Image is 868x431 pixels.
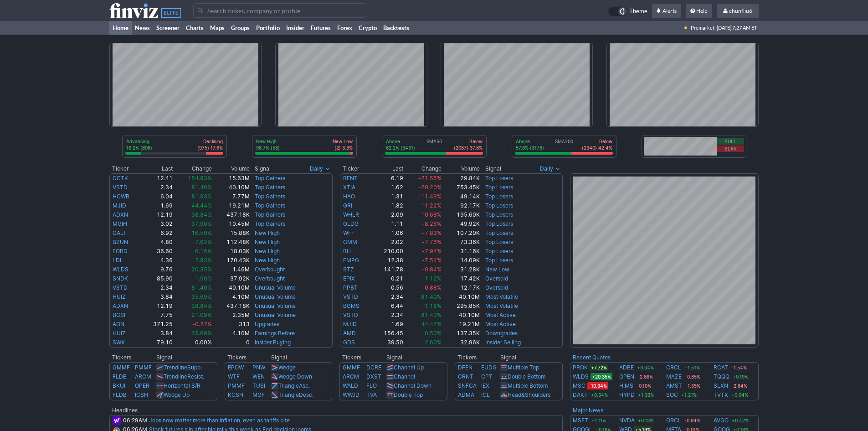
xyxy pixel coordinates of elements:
[212,164,250,173] th: Volume
[126,145,152,151] p: 16.2% (898)
[485,284,508,291] a: Oversold
[113,248,128,254] a: FORD
[394,391,423,398] a: Double Top
[573,354,611,361] a: Recent Quotes
[141,265,173,274] td: 9.76
[366,382,377,389] a: FLO
[422,239,442,245] span: -7.76%
[485,175,513,182] a: Top Losers
[252,373,265,380] a: WEN
[299,391,313,398] span: Desc.
[508,391,550,398] a: Head&Shoulders
[113,391,127,398] a: FLDB
[442,183,480,192] td: 753.45K
[113,175,128,182] a: GCTK
[164,373,204,380] a: TrendlineResist.
[228,364,244,371] a: EPOW
[371,238,404,247] td: 2.02
[422,257,442,264] span: -7.54%
[164,373,187,380] span: Trendline
[212,192,250,201] td: 7.77M
[333,145,353,151] p: (2) 3.3%
[366,373,381,380] a: DXST
[343,175,358,182] a: RENT
[255,275,285,282] a: Overbought
[188,175,212,182] span: 154.83%
[153,21,183,35] a: Screener
[212,292,250,301] td: 4.10M
[458,373,473,380] a: CRNT
[255,239,280,245] a: New High
[191,284,212,291] span: 81.40%
[394,364,424,371] a: Channel Up
[458,391,474,398] a: ADMA
[255,193,285,200] a: Top Gainers
[582,138,612,145] p: Below
[343,220,359,227] a: GLDG
[113,202,126,209] a: MJID
[418,184,442,191] span: -20.20%
[113,193,129,200] a: HCWB
[195,239,212,245] span: 7.62%
[422,220,442,227] span: -8.26%
[109,164,141,173] th: Ticker
[255,220,285,227] a: Top Gainers
[164,391,190,398] a: Wedge Up
[485,275,508,282] a: Oversold
[425,275,442,282] span: 1.12%
[126,138,152,145] p: Advancing
[485,184,513,191] a: Top Losers
[442,274,480,283] td: 17.42K
[442,292,480,301] td: 40.10M
[109,21,132,35] a: Home
[442,201,480,210] td: 92.17K
[666,416,681,425] a: ORCL
[191,202,212,209] span: 44.44%
[343,193,355,200] a: HAO
[343,364,360,371] a: GMMF
[228,391,243,398] a: KCSH
[255,293,296,300] a: Unusual Volume
[343,382,358,389] a: WALD
[619,390,635,400] a: HYPD
[164,382,200,389] a: Horizontal S/R
[355,21,380,35] a: Crypto
[255,211,285,218] a: Top Gainers
[442,256,480,265] td: 14.09K
[343,275,355,282] a: EPIX
[197,145,223,151] p: (975) 17.6%
[343,266,354,273] a: STZ
[255,175,285,182] a: Top Gainers
[278,382,310,389] a: TriangleAsc.
[485,193,513,200] a: Top Losers
[485,229,513,236] a: Top Losers
[113,373,127,380] a: FLDB
[255,312,296,318] a: Unusual Volume
[454,145,483,151] p: (2087) 37.8%
[191,266,212,273] span: 20.35%
[371,201,404,210] td: 1.82
[454,138,483,145] p: Below
[255,257,280,264] a: New High
[666,390,678,400] a: SOC
[256,138,280,145] p: New High
[207,21,228,35] a: Maps
[619,416,635,425] a: NVDA
[573,390,588,400] a: DAKT
[573,363,588,372] a: PROK
[485,293,518,300] a: Most Volatile
[573,407,603,414] a: Major News
[714,372,729,381] a: TQQQ
[714,416,729,425] a: AVGO
[371,210,404,219] td: 2.09
[173,164,212,173] th: Change
[228,382,245,389] a: PMMF
[515,138,613,152] div: SMA200
[538,164,563,173] button: Signals interval
[371,301,404,311] td: 6.44
[666,381,682,390] a: AMST
[485,202,513,209] a: Top Losers
[573,381,586,390] a: MSC
[404,164,442,173] th: Change
[228,21,253,35] a: Groups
